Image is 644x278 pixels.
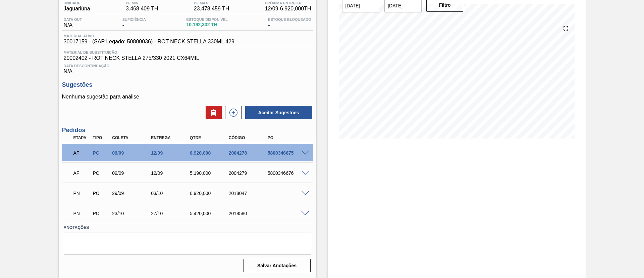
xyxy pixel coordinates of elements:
span: Data Descontinuação [64,64,311,68]
div: Aguardando Faturamento [72,146,92,160]
span: Estoque Bloqueado [268,17,311,22]
span: Material ativo [64,34,234,38]
span: Material de Substituição [64,50,311,54]
div: Tipo [91,135,111,140]
div: 5.190,000 [188,170,232,176]
p: AF [73,170,90,176]
div: 5800346675 [266,150,310,156]
span: PE MIN [126,1,158,5]
div: 2018047 [227,191,271,196]
span: PE MAX [194,1,229,5]
div: Nova sugestão [222,106,242,119]
div: - [121,17,148,28]
span: 10.192,332 TH [186,22,228,27]
span: 12/09 - 6.920,000 TH [265,6,311,12]
span: 30017159 - (SAP Legado: 50800036) - ROT NECK STELLA 330ML 429 [64,39,234,45]
div: Código [227,135,271,140]
div: Excluir Sugestões [202,106,222,119]
div: Aceitar Sugestões [242,105,313,120]
div: 6.920,000 [188,191,232,196]
div: N/A [62,17,84,28]
span: 23.478,459 TH [194,6,229,12]
div: 03/10/2025 [149,191,193,196]
span: Próxima Entrega [265,1,311,5]
div: PO [266,135,310,140]
div: 23/10/2025 [110,211,154,216]
div: 2004278 [227,150,271,156]
div: Entrega [149,135,193,140]
div: 2004279 [227,170,271,176]
span: 3.468,409 TH [126,6,158,12]
span: Unidade [64,1,90,5]
div: Aguardando Faturamento [72,166,92,181]
div: Coleta [110,135,154,140]
div: Qtde [188,135,232,140]
div: 2018580 [227,211,271,216]
div: - [266,17,313,28]
div: Pedido de Compra [91,170,111,176]
div: Pedido de Compra [91,211,111,216]
div: 5800346676 [266,170,310,176]
div: 5.420,000 [188,211,232,216]
p: Nenhuma sugestão para análise [62,94,313,100]
span: Suficiência [122,17,146,22]
span: 20002402 - ROT NECK STELLA 275/330 2021 CX64MIL [64,55,311,61]
div: Pedido em Negociação [72,186,92,201]
div: Pedido de Compra [91,191,111,196]
div: N/A [62,61,313,75]
h3: Sugestões [62,81,313,88]
div: Pedido de Compra [91,150,111,156]
div: 27/10/2025 [149,211,193,216]
button: Salvar Anotações [244,259,311,272]
h3: Pedidos [62,127,313,134]
div: Pedido em Negociação [72,206,92,221]
div: 12/09/2025 [149,170,193,176]
div: 29/09/2025 [110,191,154,196]
p: PN [73,191,90,196]
div: Etapa [72,135,92,140]
div: 09/09/2025 [110,170,154,176]
p: AF [73,150,90,156]
div: 12/09/2025 [149,150,193,156]
span: Data out [64,17,82,22]
p: PN [73,211,90,216]
span: Jaguariúna [64,6,90,12]
span: Estoque Disponível [186,17,228,22]
button: Aceitar Sugestões [245,106,312,119]
div: 6.920,000 [188,150,232,156]
div: 09/09/2025 [110,150,154,156]
label: Anotações [64,223,311,233]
